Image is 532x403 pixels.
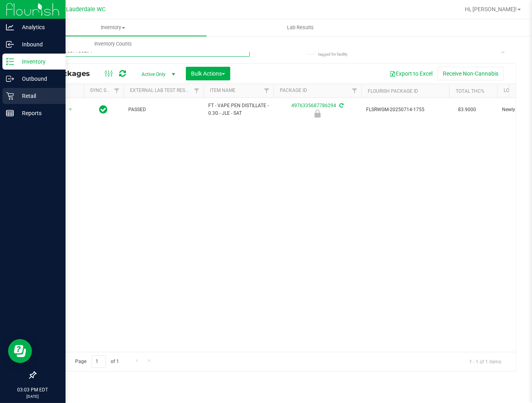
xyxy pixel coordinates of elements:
span: Sync from Compliance System [338,103,343,108]
a: Filter [110,84,124,98]
span: FT - VAPE PEN DISTILLATE - 0.3G - JLE - SAT [208,102,269,117]
a: 4976335687786294 [291,103,336,108]
span: PASSED [128,106,199,114]
span: Inventory Counts [84,40,143,48]
a: Package ID [280,88,307,93]
span: select [66,104,76,115]
a: External Lab Test Result [130,88,193,93]
span: Inventory [19,24,207,31]
span: All Packages [42,69,98,78]
span: Ft. Lauderdale WC [58,6,106,13]
a: Filter [260,84,273,98]
button: Bulk Actions [186,67,230,80]
span: Bulk Actions [191,70,225,77]
p: Inbound [14,40,62,49]
button: Receive Non-Cannabis [438,67,504,80]
inline-svg: Inbound [6,40,14,48]
a: Total THC% [456,88,484,94]
p: Reports [14,108,62,118]
p: Inventory [14,57,62,66]
button: Export to Excel [384,67,438,80]
p: Retail [14,91,62,101]
a: Lock Code [504,88,529,93]
p: Outbound [14,74,62,84]
span: FLSRWGM-20250714-1755 [366,106,444,114]
a: Inventory [19,19,207,36]
a: Item Name [210,88,235,93]
div: Newly Received [272,110,363,118]
a: Flourish Package ID [368,88,418,94]
a: Filter [348,84,361,98]
p: [DATE] [4,393,62,399]
p: 03:03 PM EDT [4,386,62,393]
inline-svg: Analytics [6,23,14,31]
span: Hi, [PERSON_NAME]! [465,6,517,12]
span: 83.9000 [454,104,480,116]
iframe: Resource center [8,339,32,363]
a: Inventory Counts [19,36,207,52]
a: Sync Status [90,88,121,93]
inline-svg: Retail [6,92,14,100]
inline-svg: Outbound [6,75,14,83]
a: Lab Results [207,19,394,36]
span: 1 - 1 of 1 items [463,355,508,367]
span: In Sync [100,104,108,115]
inline-svg: Reports [6,109,14,117]
a: Filter [190,84,203,98]
p: Analytics [14,22,62,32]
span: Lab Results [276,24,325,31]
span: Page of 1 [68,355,126,368]
input: 1 [92,355,106,368]
inline-svg: Inventory [6,58,14,66]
